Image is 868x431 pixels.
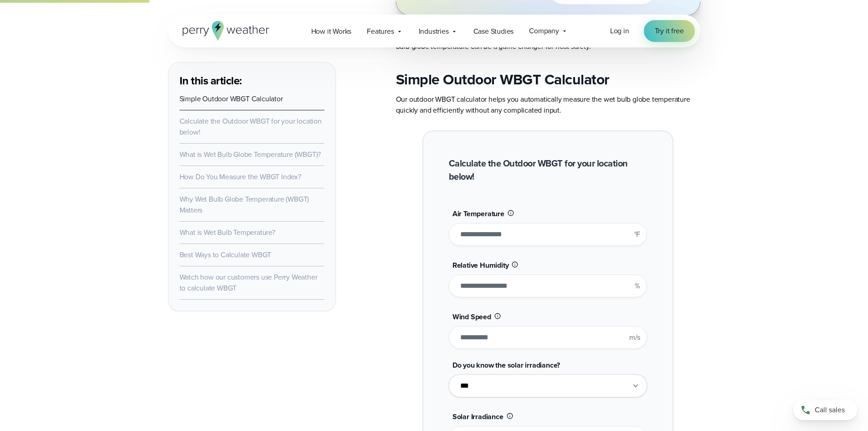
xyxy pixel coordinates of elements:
span: How it Works [311,26,352,37]
span: Industries [419,26,449,37]
a: What is Wet Bulb Globe Temperature (WBGT)? [180,149,321,160]
a: Log in [610,26,629,36]
a: How it Works [303,22,360,41]
a: Calculate the Outdoor WBGT for your location below! [180,116,322,137]
span: Wind Speed [452,312,491,322]
span: Air Temperature [452,208,504,219]
span: Features [367,26,394,37]
h2: Calculate the Outdoor WBGT for your location below! [449,157,647,183]
a: Case Studies [466,22,522,41]
span: Relative Humidity [452,260,509,270]
h3: In this article: [180,73,324,88]
a: Watch how our customers use Perry Weather to calculate WBGT [180,272,318,293]
span: Company [529,26,559,36]
a: Best Ways to Calculate WBGT [180,249,272,260]
span: Do you know the solar irradiance? [452,360,560,370]
span: Case Studies [473,26,514,37]
a: Try it free [644,20,695,42]
a: What is Wet Bulb Temperature? [180,227,275,238]
a: How Do You Measure the WBGT Index? [180,171,301,182]
span: Log in [610,26,629,36]
a: Why Wet Bulb Globe Temperature (WBGT) Matters [180,194,309,215]
span: Call sales [815,405,845,415]
h2: Simple Outdoor WBGT Calculator [396,70,700,88]
a: Simple Outdoor WBGT Calculator [180,93,283,104]
p: Our outdoor WBGT calculator helps you automatically measure the wet bulb globe temperature quickl... [396,94,700,116]
a: Call sales [793,400,857,420]
span: Solar Irradiance [452,411,503,422]
span: Try it free [655,26,684,36]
